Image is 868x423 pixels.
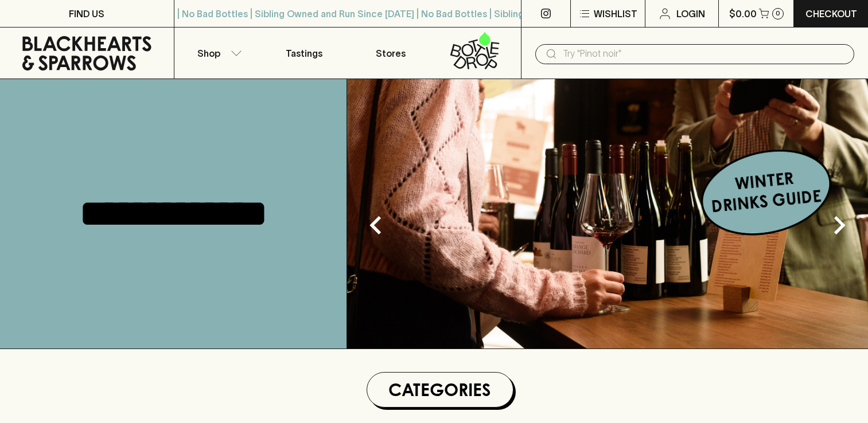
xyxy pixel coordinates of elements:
p: Checkout [805,7,857,21]
p: $0.00 [729,7,757,21]
button: Shop [174,28,261,79]
p: FIND US [69,7,104,21]
a: Stores [348,28,434,79]
p: Stores [376,46,406,60]
img: optimise [347,79,868,348]
h1: Categories [372,377,508,402]
p: Shop [197,46,220,60]
input: Try "Pinot noir" [563,45,845,63]
p: Login [676,7,705,21]
p: Tastings [286,46,322,60]
p: Wishlist [594,7,637,21]
button: Next [816,202,862,248]
p: 0 [776,10,780,17]
a: Tastings [261,28,348,79]
button: Previous [353,202,399,248]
